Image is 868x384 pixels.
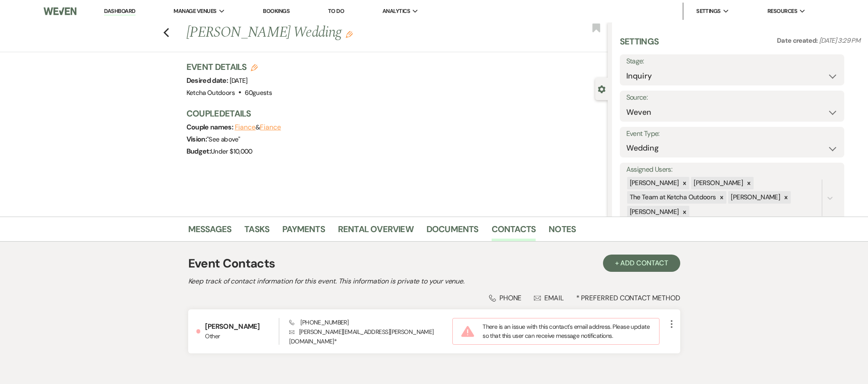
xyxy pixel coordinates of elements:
[188,255,275,273] h1: Event Contacts
[211,147,253,156] span: Under $10,000
[452,318,659,345] div: There is an issue with this contact's email address. Please update so that this user can receive ...
[382,7,410,16] span: Analytics
[627,191,717,204] div: The Team at Ketcha Outdoors
[263,7,290,15] a: Bookings
[186,123,235,132] span: Couple names:
[346,30,353,38] button: Edit
[230,76,248,85] span: [DATE]
[489,293,522,302] div: Phone
[328,7,344,15] a: To Do
[492,222,536,241] a: Contacts
[627,177,680,189] div: [PERSON_NAME]
[44,2,77,20] img: Weven Logo
[186,22,520,43] h1: [PERSON_NAME] Wedding
[777,36,819,45] span: Date created:
[245,88,272,97] span: 60 guests
[188,293,680,302] div: * Preferred Contact Method
[260,124,281,131] button: Fiance
[626,55,838,68] label: Stage:
[626,164,838,176] label: Assigned Users:
[627,206,680,218] div: [PERSON_NAME]
[696,7,721,16] span: Settings
[603,255,680,272] button: + Add Contact
[598,85,606,93] button: Close lead details
[207,135,240,144] span: " See above "
[289,318,348,326] span: [PHONE_NUMBER]
[626,91,838,104] label: Source:
[186,135,207,144] span: Vision:
[282,222,325,241] a: Payments
[188,276,680,286] h2: Keep track of contact information for this event. This information is private to your venue.
[338,222,413,241] a: Rental Overview
[534,293,564,302] div: Email
[205,332,279,341] span: Other
[188,222,232,241] a: Messages
[767,7,797,16] span: Resources
[186,107,599,120] h3: Couple Details
[244,222,269,241] a: Tasks
[186,88,235,97] span: Ketcha Outdoors
[235,123,281,132] span: &
[289,327,452,346] p: [PERSON_NAME][EMAIL_ADDRESS][PERSON_NAME][DOMAIN_NAME] *
[819,36,860,45] span: [DATE] 3:29 PM
[235,124,256,131] button: Fiance
[186,76,230,85] span: Desired date:
[186,61,272,73] h3: Event Details
[186,147,211,156] span: Budget:
[426,222,479,241] a: Documents
[626,128,838,140] label: Event Type:
[620,35,659,54] h3: Settings
[549,222,576,241] a: Notes
[104,7,135,16] a: Dashboard
[728,191,781,204] div: [PERSON_NAME]
[691,177,744,189] div: [PERSON_NAME]
[174,7,216,16] span: Manage Venues
[205,322,279,331] h6: [PERSON_NAME]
